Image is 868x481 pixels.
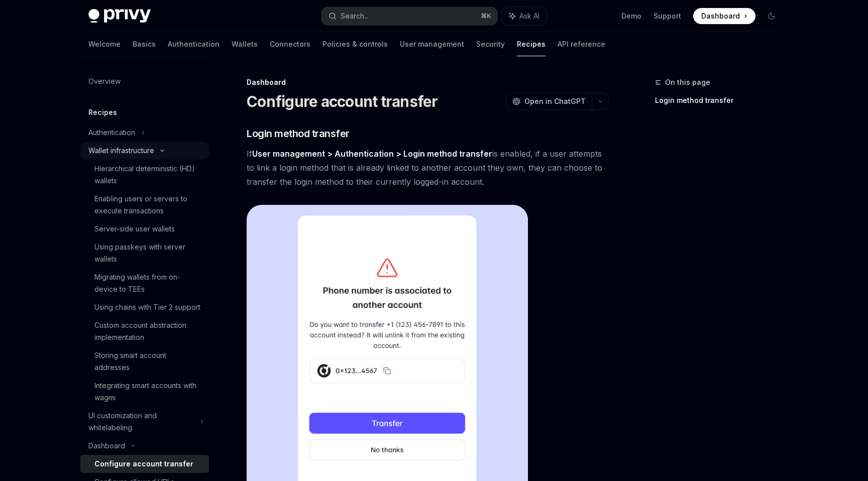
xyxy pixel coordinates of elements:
[481,12,491,20] span: ⌘ K
[80,220,209,238] a: Server-side user wallets
[655,92,788,108] a: Login method transfer
[88,410,194,434] div: UI customization and whitelabeling
[94,349,203,374] div: Storing smart account addresses
[654,11,681,21] a: Support
[80,316,209,346] a: Custom account abstraction implementation
[764,8,780,24] button: Toggle dark mode
[80,160,209,190] a: Hierarchical deterministic (HD) wallets
[94,223,175,235] div: Server-side user wallets
[80,455,209,473] a: Configure account transfer
[247,77,609,87] div: Dashboard
[94,319,203,343] div: Custom account abstraction implementation
[94,271,203,295] div: Migrating wallets from on-device to TEEs
[247,147,609,189] span: If is enabled, if a user attempts to link a login method that is already linked to another accoun...
[693,8,755,24] a: Dashboard
[94,458,193,470] div: Configure account transfer
[133,32,156,56] a: Basics
[322,32,388,56] a: Policies & controls
[88,106,117,118] h5: Recipes
[94,380,203,404] div: Integrating smart accounts with wagmi
[252,149,492,159] strong: User management > Authentication > Login method transfer
[476,32,505,56] a: Security
[88,9,151,23] img: dark logo
[341,10,369,22] div: Search...
[80,298,209,316] a: Using chains with Tier 2 support
[247,92,438,110] h1: Configure account transfer
[94,241,203,265] div: Using passkeys with server wallets
[80,268,209,298] a: Migrating wallets from on-device to TEEs
[321,7,497,25] button: Search...⌘K
[621,11,641,21] a: Demo
[701,11,740,21] span: Dashboard
[519,11,539,21] span: Ask AI
[247,127,350,141] span: Login method transfer
[80,72,209,90] a: Overview
[168,32,220,56] a: Authentication
[94,163,203,187] div: Hierarchical deterministic (HD) wallets
[80,346,209,377] a: Storing smart account addresses
[88,145,154,157] div: Wallet infrastructure
[232,32,258,56] a: Wallets
[80,190,209,220] a: Enabling users or servers to execute transactions
[524,96,586,106] span: Open in ChatGPT
[502,7,547,25] button: Ask AI
[80,238,209,268] a: Using passkeys with server wallets
[517,32,546,56] a: Recipes
[94,301,200,313] div: Using chains with Tier 2 support
[88,32,121,56] a: Welcome
[400,32,464,56] a: User management
[88,127,135,139] div: Authentication
[270,32,310,56] a: Connectors
[80,377,209,407] a: Integrating smart accounts with wagmi
[94,193,203,217] div: Enabling users or servers to execute transactions
[88,75,121,87] div: Overview
[88,440,125,452] div: Dashboard
[558,32,605,56] a: API reference
[665,76,710,88] span: On this page
[506,93,592,110] button: Open in ChatGPT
